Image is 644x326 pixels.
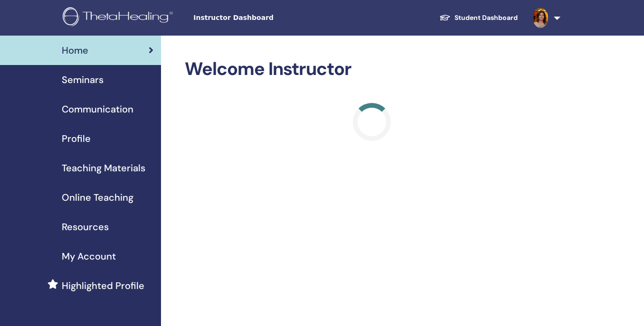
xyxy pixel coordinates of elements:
span: Teaching Materials [62,161,145,175]
span: Instructor Dashboard [193,13,336,23]
h2: Welcome Instructor [185,58,559,80]
img: default.jpg [533,8,548,28]
span: Seminars [62,73,104,87]
span: Profile [62,131,91,146]
span: Highlighted Profile [62,279,144,293]
img: graduation-cap-white.svg [439,14,451,22]
img: logo.png [63,7,176,28]
span: Online Teaching [62,190,133,205]
a: Student Dashboard [432,9,525,27]
span: Communication [62,102,133,116]
span: Home [62,43,88,57]
span: Resources [62,220,109,234]
span: My Account [62,249,116,263]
